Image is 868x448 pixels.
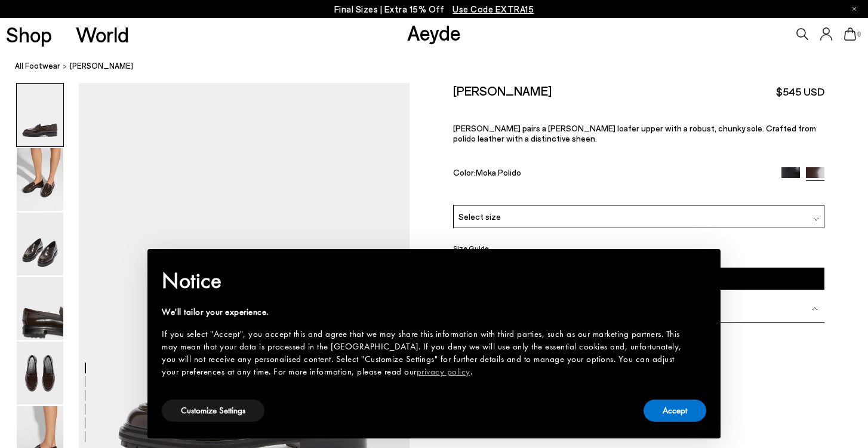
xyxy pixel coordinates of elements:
[453,83,552,98] h2: [PERSON_NAME]
[812,306,818,312] img: svg%3E
[687,253,716,281] button: Close this notice
[453,4,534,14] span: Navigate to /collections/ss25-final-sizes
[70,60,133,72] span: [PERSON_NAME]
[417,366,470,378] a: privacy policy
[162,328,687,378] div: If you select "Accept", you accept this and agree that we may share this information with third p...
[17,342,63,404] img: Leon Loafers - Image 5
[334,2,534,17] p: Final Sizes | Extra 15% Off
[17,213,63,275] img: Leon Loafers - Image 3
[453,167,770,181] div: Color:
[17,84,63,146] img: Leon Loafers - Image 1
[813,216,819,222] img: svg%3E
[698,257,706,276] span: ×
[453,123,825,143] p: [PERSON_NAME] pairs a [PERSON_NAME] loafer upper with a robust, chunky sole. Crafted from polido ...
[17,148,63,211] img: Leon Loafers - Image 2
[76,24,129,45] a: World
[162,400,264,422] button: Customize Settings
[476,167,521,177] span: Moka Polido
[15,60,60,72] a: All Footwear
[407,20,461,45] a: Aeyde
[162,265,687,296] h2: Notice
[856,31,862,38] span: 0
[776,84,824,99] span: $545 USD
[6,24,52,45] a: Shop
[17,277,63,340] img: Leon Loafers - Image 4
[644,400,706,422] button: Accept
[162,306,687,318] div: We'll tailor your experience.
[458,210,501,223] span: Select size
[15,50,868,83] nav: breadcrumb
[844,27,856,41] a: 0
